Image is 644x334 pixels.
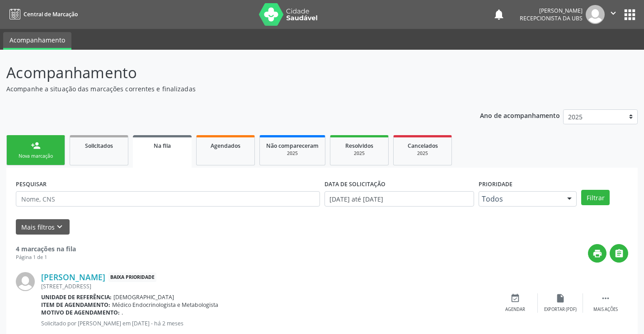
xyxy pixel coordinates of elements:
[122,309,123,316] span: .
[113,293,174,301] span: [DEMOGRAPHIC_DATA]
[586,5,605,24] img: img
[16,254,76,261] div: Página 1 de 1
[266,150,319,157] div: 2025
[592,249,602,259] i: print
[16,219,70,235] button: Mais filtroskeyboard_arrow_down
[544,306,577,313] div: Exportar (PDF)
[593,306,618,313] div: Mais ações
[112,301,218,309] span: Médico Endocrinologista e Metabologista
[520,14,583,22] span: Recepcionista da UBS
[108,273,156,282] span: Baixa Prioridade
[555,293,565,303] i: insert_drive_file
[520,7,583,14] div: [PERSON_NAME]
[85,142,113,150] span: Solicitados
[622,7,638,23] button: apps
[605,5,622,24] button: 
[13,153,58,160] div: Nova marcação
[266,142,319,150] span: Não compareceram
[482,194,559,203] span: Todos
[510,293,520,303] i: event_available
[588,244,606,263] button: print
[41,272,105,282] a: [PERSON_NAME]
[16,272,35,291] img: img
[41,320,493,327] p: Solicitado por [PERSON_NAME] em [DATE] - há 2 meses
[505,306,525,313] div: Agendar
[41,309,120,316] b: Motivo de agendamento:
[16,177,47,191] label: PESQUISAR
[41,293,112,301] b: Unidade de referência:
[400,150,445,157] div: 2025
[16,245,76,253] strong: 4 marcações na fila
[581,190,610,205] button: Filtrar
[6,7,78,22] a: Central de Marcação
[610,244,628,263] button: 
[41,301,110,309] b: Item de agendamento:
[16,191,320,207] input: Nome, CNS
[6,84,448,94] p: Acompanhe a situação das marcações correntes e finalizadas
[6,61,448,84] p: Acompanhamento
[324,191,474,207] input: Selecione um intervalo
[3,32,71,50] a: Acompanhamento
[31,141,41,151] div: person_add
[324,177,385,191] label: DATA DE SOLICITAÇÃO
[408,142,438,150] span: Cancelados
[601,293,611,303] i: 
[337,150,382,157] div: 2025
[479,177,512,191] label: Prioridade
[608,8,618,18] i: 
[614,249,624,259] i: 
[493,8,505,21] button: notifications
[480,109,560,121] p: Ano de acompanhamento
[211,142,240,150] span: Agendados
[41,282,493,290] div: [STREET_ADDRESS]
[345,142,373,150] span: Resolvidos
[55,222,65,232] i: keyboard_arrow_down
[24,10,78,18] span: Central de Marcação
[154,142,171,150] span: Na fila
